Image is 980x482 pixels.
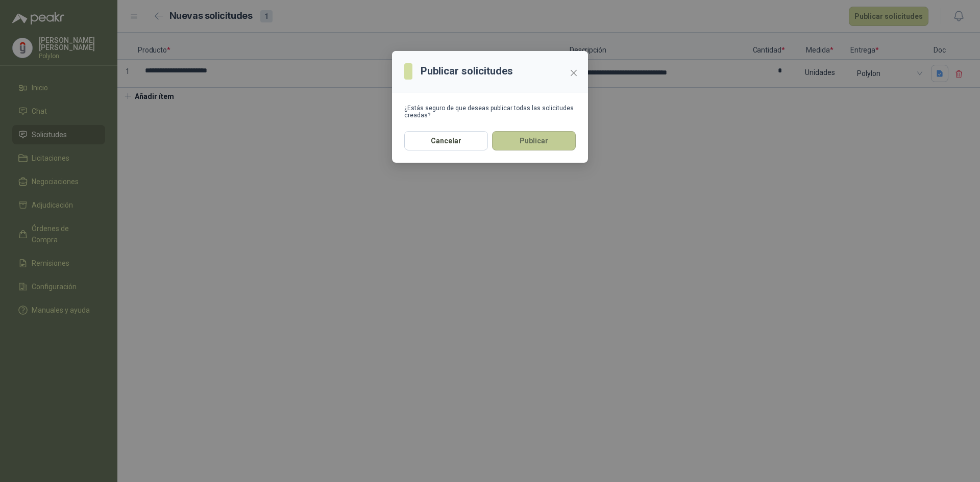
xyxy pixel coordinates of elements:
[570,69,578,77] span: close
[421,63,513,79] h3: Publicar solicitudes
[404,131,488,150] button: Cancelar
[492,131,576,150] button: Publicar
[404,105,576,119] div: ¿Estás seguro de que deseas publicar todas las solicitudes creadas?
[566,65,582,81] button: Close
